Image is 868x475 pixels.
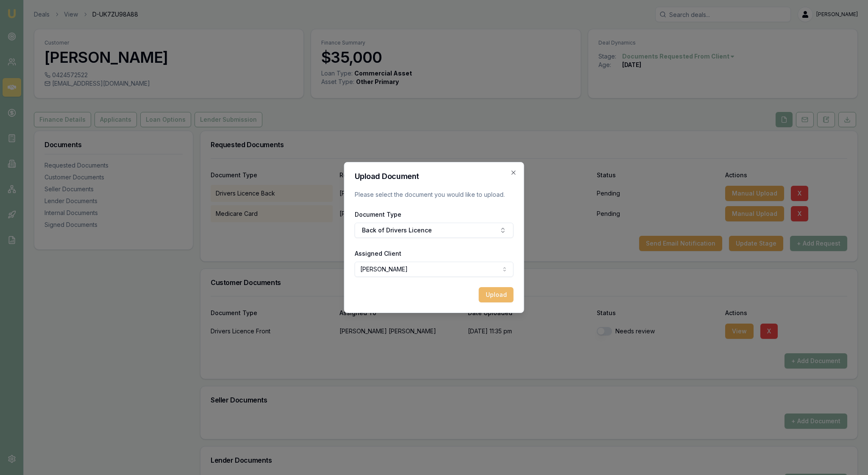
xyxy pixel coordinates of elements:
h2: Upload Document [355,173,514,180]
label: Assigned Client [355,250,401,257]
label: Document Type [355,211,401,218]
button: Upload [479,287,514,302]
p: Please select the document you would like to upload. [355,190,514,199]
button: Back of Drivers Licence [355,223,514,238]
